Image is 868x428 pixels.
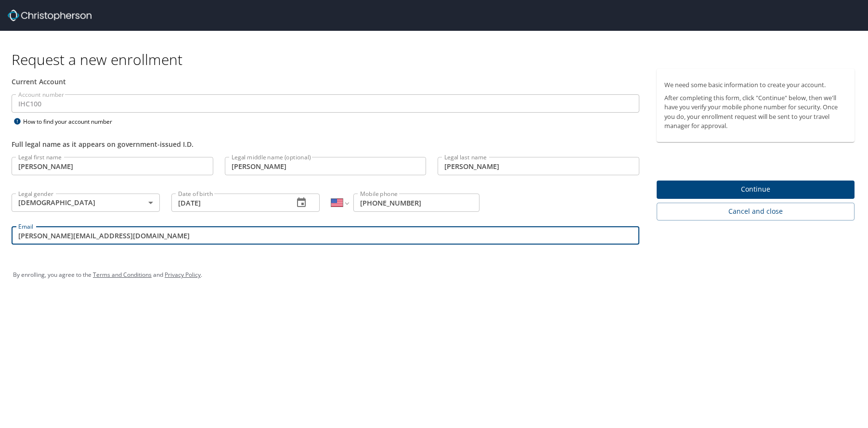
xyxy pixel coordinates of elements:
[12,194,160,212] div: [DEMOGRAPHIC_DATA]
[657,203,855,220] button: Cancel and close
[664,206,847,218] span: Cancel and close
[12,116,132,128] div: How to find your account number
[657,181,855,199] button: Continue
[13,263,855,287] div: By enrolling, you agree to the and .
[93,271,152,279] a: Terms and Conditions
[664,183,847,195] span: Continue
[12,77,639,87] div: Current Account
[12,50,862,69] h1: Request a new enrollment
[171,194,286,212] input: MM/DD/YYYY
[12,139,639,149] div: Full legal name as it appears on government-issued I.D.
[165,271,201,279] a: Privacy Policy
[664,80,847,90] p: We need some basic information to create your account.
[8,10,91,21] img: cbt logo
[353,194,479,212] input: Enter phone number
[664,93,847,130] p: After completing this form, click "Continue" below, then we'll have you verify your mobile phone ...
